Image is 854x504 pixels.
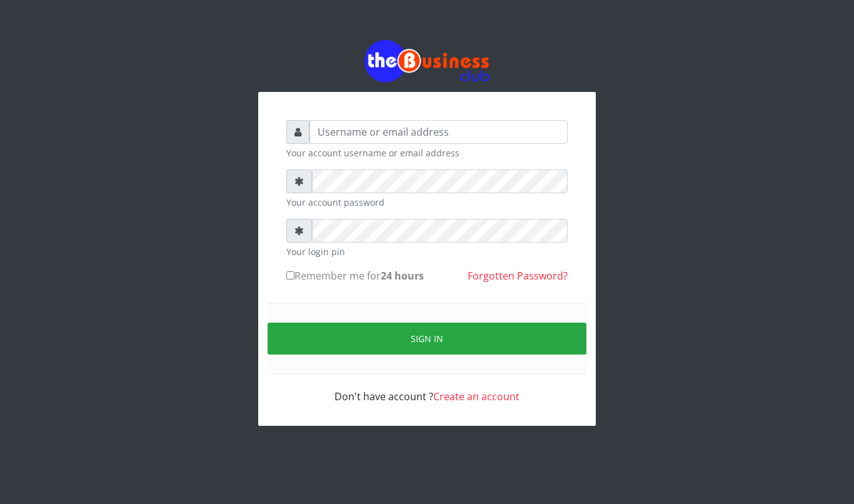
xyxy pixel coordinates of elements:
small: Your account username or email address [286,146,568,159]
small: Your account password [286,196,568,209]
input: Remember me for24 hours [286,271,294,280]
div: Don't have account ? [286,374,568,404]
input: Username or email address [309,120,568,144]
button: Sign in [268,323,586,355]
b: 24 hours [381,269,424,283]
label: Remember me for [286,268,424,283]
a: Forgotten Password? [468,269,568,283]
small: Your login pin [286,245,568,258]
a: Create an account [433,390,520,403]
